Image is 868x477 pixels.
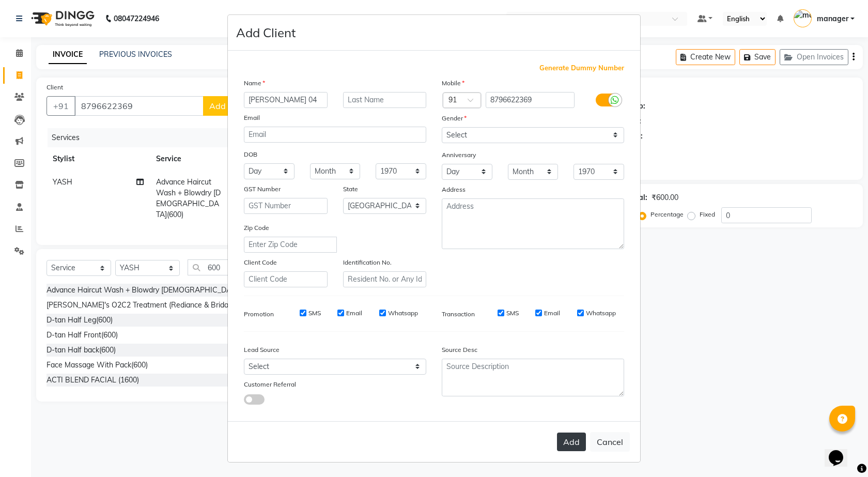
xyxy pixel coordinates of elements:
[244,150,257,159] label: DOB
[244,380,296,389] label: Customer Referral
[244,184,281,194] label: GST Number
[388,309,418,318] label: Whatsapp
[442,150,476,160] label: Anniversary
[442,310,475,319] label: Transaction
[825,436,858,467] iframe: chat widget
[244,345,280,355] label: Lead Source
[244,258,277,267] label: Client Code
[442,114,467,123] label: Gender
[244,127,426,143] input: Email
[506,309,519,318] label: SMS
[590,432,630,452] button: Cancel
[343,271,427,287] input: Resident No. or Any Id
[346,309,362,318] label: Email
[544,309,560,318] label: Email
[442,185,466,194] label: Address
[486,92,575,108] input: Mobile
[343,258,392,267] label: Identification No.
[343,184,358,194] label: State
[442,79,464,88] label: Mobile
[244,113,260,122] label: Email
[244,271,328,287] input: Client Code
[244,310,274,319] label: Promotion
[244,237,337,253] input: Enter Zip Code
[557,433,586,451] button: Add
[244,92,328,108] input: First Name
[244,198,328,214] input: GST Number
[343,92,427,108] input: Last Name
[244,79,265,88] label: Name
[308,309,321,318] label: SMS
[539,63,624,73] span: Generate Dummy Number
[244,223,269,233] label: Zip Code
[442,345,477,355] label: Source Desc
[586,309,616,318] label: Whatsapp
[236,23,296,42] h4: Add Client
